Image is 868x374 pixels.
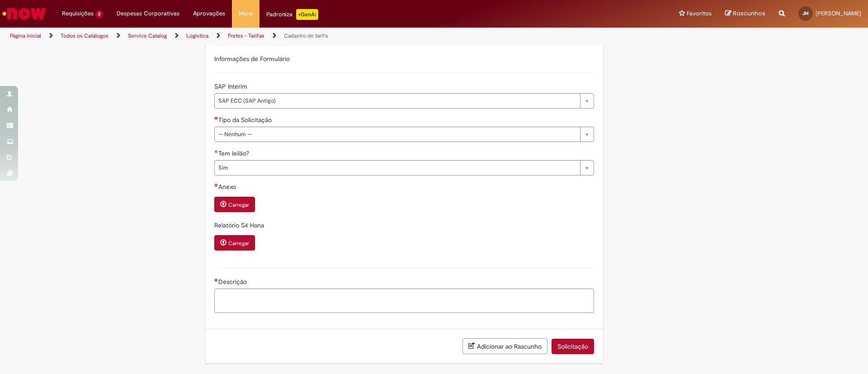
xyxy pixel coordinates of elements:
[462,338,547,354] button: Adicionar ao Rascunho
[266,9,318,20] div: Padroniza
[186,32,208,39] a: Logistica
[218,149,251,157] span: Tem leilão?
[816,9,861,17] span: [PERSON_NAME]
[214,289,594,313] textarea: Descrição
[552,339,594,354] button: Solicitação
[193,9,225,18] span: Aprovações
[284,32,328,39] a: Cadastro de tarifa
[214,150,218,153] span: Obrigatório Preenchido
[218,94,576,108] span: SAP ECC (SAP Antigo)
[228,32,264,39] a: Fretes - Tarifas
[296,9,318,20] p: +GenAi
[687,9,712,18] span: Favoritos
[733,9,765,18] span: Rascunhos
[228,240,249,247] small: Carregar
[218,183,238,191] span: Anexo
[10,32,41,39] a: Página inicial
[61,32,108,39] a: Todos os Catálogos
[214,278,218,282] span: Necessários
[214,82,249,90] span: SAP Interim
[239,9,253,18] span: More
[214,221,266,229] span: Relatório S4 Hana
[62,9,94,18] span: Requisições
[725,9,765,18] a: Rascunhos
[214,116,218,120] span: Necessários
[228,201,249,208] small: Carregar
[7,28,572,44] ul: Trilhas de página
[128,32,167,39] a: Service Catalog
[214,197,255,212] button: Carregar anexo de Anexo Required
[218,127,576,142] span: -- Nenhum --
[218,116,274,124] span: Tipo da Solicitação
[218,278,249,286] span: Descrição
[117,9,179,18] span: Despesas Corporativas
[214,183,218,187] span: Necessários
[214,55,290,63] label: Informações de Formulário
[95,10,103,18] span: 2
[1,5,47,23] img: ServiceNow
[218,161,576,175] span: Sim
[214,235,255,251] button: Carregar anexo de Relatório S4 Hana
[802,10,809,16] span: JM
